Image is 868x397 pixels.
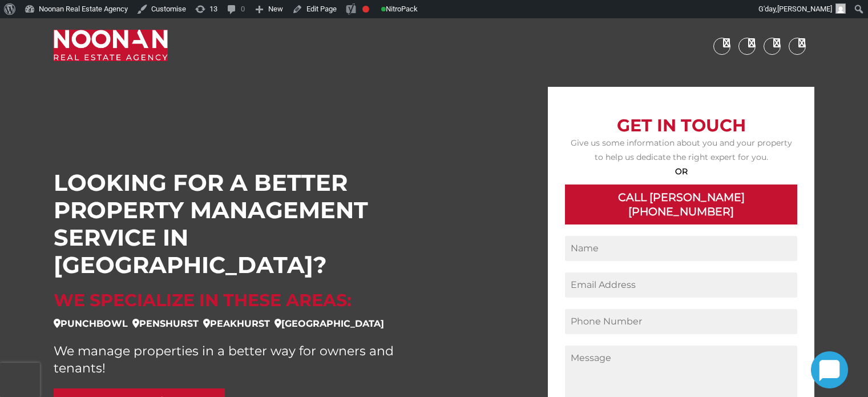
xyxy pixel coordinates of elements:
strong: Punchbowl [54,318,128,329]
strong: [GEOGRAPHIC_DATA] [274,318,384,329]
a: Call [PERSON_NAME] [PHONE_NUMBER] [565,185,797,224]
img: Noonan [54,30,168,61]
input: Name [565,236,797,261]
strong: Peakhurst [203,318,270,329]
p: OR [565,165,797,179]
h2: We Specialize in these areas: [54,290,434,331]
p: We manage properties in a better way for owners and tenants! [54,343,434,377]
p: Give us some information about you and your property to help us dedicate the right expert for you. [565,136,797,165]
input: Email Address [565,272,797,298]
span: [PERSON_NAME] [777,5,832,13]
h2: Get In Touch [565,115,797,136]
div: Focus keyphrase not set [362,6,369,13]
input: Phone Number [565,309,797,334]
strong: Penshurst [132,318,199,329]
h1: LOOKING FOR A BETTER PROPERTY MANAGEMENT SERVICE IN [GEOGRAPHIC_DATA]? [54,169,434,279]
